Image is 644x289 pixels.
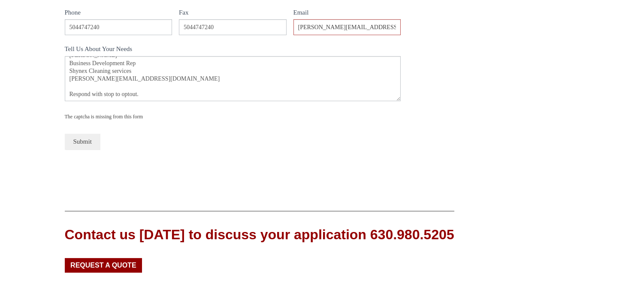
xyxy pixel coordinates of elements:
[65,7,172,20] label: Phone
[70,262,136,269] span: Request a Quote
[65,258,142,273] a: Request a Quote
[65,56,401,101] textarea: I recently met with clients in the area and thought you might like a cleaning quote. We provide c...
[65,134,100,150] button: Submit
[65,225,454,244] div: Contact us [DATE] to discuss your application 630.980.5205
[179,7,287,20] label: Fax
[293,7,401,20] label: Email
[65,44,401,56] label: Tell Us About Your Needs
[65,112,401,121] div: The captcha is missing from this form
